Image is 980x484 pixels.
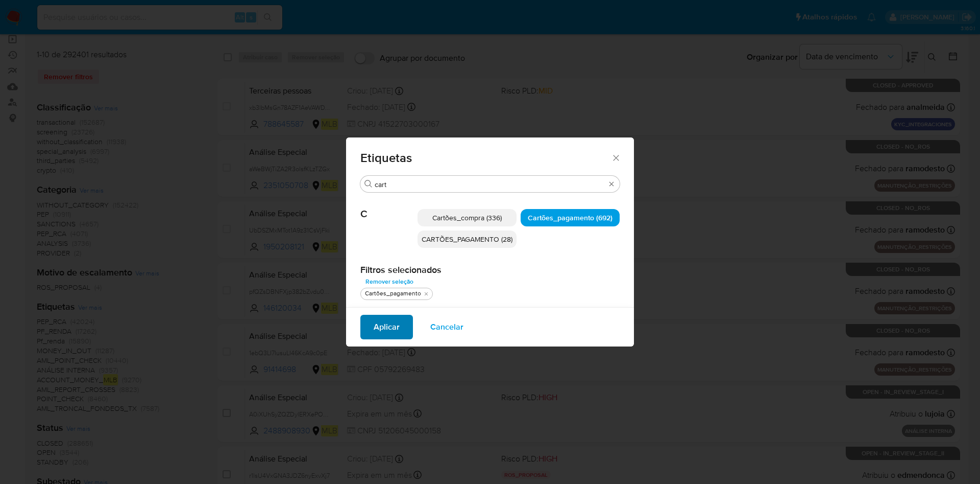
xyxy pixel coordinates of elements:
button: Fechar [611,153,620,162]
span: Cartões_compra (336) [432,213,502,223]
h2: Filtros selecionados [360,264,620,275]
button: Borrar [607,180,616,188]
button: quitar Cartões_pagamento [422,290,430,298]
button: Buscar [364,180,373,188]
div: Cartões_pagamento [363,289,423,298]
button: Remover seleção [360,275,419,288]
button: Aplicar [360,315,413,339]
div: CARTÕES_PAGAMENTO (28) [418,231,517,248]
span: C [360,193,418,220]
span: CARTÕES_PAGAMENTO (28) [422,234,512,244]
div: Cartões_pagamento (692) [521,209,620,226]
button: Cancelar [417,315,477,339]
div: Cartões_compra (336) [418,209,517,226]
span: Aplicar [374,316,400,338]
span: Cartões_pagamento (692) [528,213,612,223]
span: Cancelar [430,316,463,338]
span: Etiquetas [360,152,611,164]
span: Remover seleção [365,276,413,287]
input: Filtro de pesquisa [375,180,605,189]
